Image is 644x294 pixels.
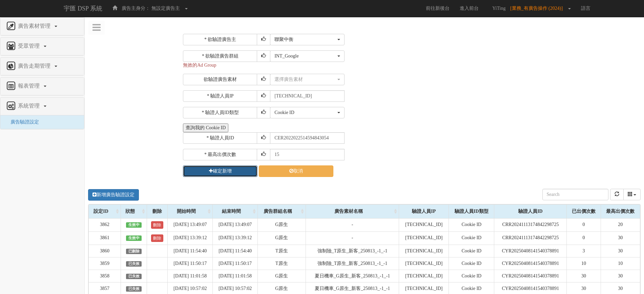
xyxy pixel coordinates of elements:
[399,218,449,231] td: [TECHNICAL_ID]
[122,6,150,11] span: 廣告主身分：
[494,270,567,282] td: CYR20250408141540378891
[126,222,142,228] span: 生效中
[89,245,121,257] td: 3860
[151,234,163,242] a: 刪除
[259,165,333,177] a: 取消
[567,218,601,231] td: 0
[494,231,567,245] td: CRR20241113174842298725
[168,231,213,245] td: [DATE] 13:39:12
[5,101,79,112] a: 系統管理
[399,205,449,218] div: 驗證人員IP
[5,61,79,72] a: 廣告走期管理
[274,36,336,43] div: 聯聚中衡
[494,245,567,257] td: CYR20250408141540378891
[183,165,257,177] button: 確定新增
[399,245,449,257] td: [TECHNICAL_ID]
[306,205,399,218] div: 廣告素材名稱
[274,76,336,83] div: 選擇廣告素材
[270,50,345,62] button: INT_Google
[258,245,306,257] td: T原生
[449,231,494,245] td: Cookie ID
[213,231,258,245] td: [DATE] 13:39:12
[494,257,567,270] td: CYR20250408141540378891
[16,103,43,109] span: 系統管理
[16,23,54,29] span: 廣告素材管理
[16,43,43,49] span: 受眾管理
[601,245,640,257] td: 30
[306,270,399,282] td: 夏日機車_G原生_新客_250813_-1_-1
[168,218,213,231] td: [DATE] 13:49:07
[399,257,449,270] td: [TECHNICAL_ID]
[151,6,180,11] span: 無設定廣告主
[213,245,258,257] td: [DATE] 11:54:40
[449,245,494,257] td: Cookie ID
[5,41,79,52] a: 受眾管理
[126,286,142,292] span: 已失效
[16,63,54,69] span: 廣告走期管理
[151,221,163,229] a: 刪除
[126,235,142,241] span: 生效中
[168,257,213,270] td: [DATE] 11:50:17
[542,189,608,200] input: Search
[126,274,142,279] span: 已失效
[258,205,306,218] div: 廣告群組名稱
[399,270,449,282] td: [TECHNICAL_ID]
[306,231,399,245] td: -
[449,270,494,282] td: Cookie ID
[270,34,345,45] button: 聯聚中衡
[601,257,640,270] td: 10
[89,218,121,231] td: 3862
[270,107,345,118] button: Cookie ID
[567,205,600,218] div: 已出價次數
[399,231,449,245] td: [TECHNICAL_ID]
[126,261,142,267] span: 已失效
[567,245,601,257] td: 3
[306,218,399,231] td: -
[601,205,640,218] div: 最高出價次數
[183,123,228,132] button: 查詢我的 Cookie ID
[601,218,640,231] td: 20
[494,218,567,231] td: CRR20241113174842298725
[5,81,79,92] a: 報表管理
[274,53,336,60] div: INT_Google
[5,119,39,125] a: 廣告驗證設定
[89,231,121,245] td: 3861
[567,270,601,282] td: 30
[258,231,306,245] td: G原生
[510,6,566,11] span: [業務_有廣告操作 (2024)]
[270,74,345,85] button: 選擇廣告素材
[258,218,306,231] td: G原生
[88,189,139,201] a: 新增廣告驗證設定
[449,205,494,218] div: 驗證人員ID類型
[183,63,216,68] span: 無效的Ad Group
[567,231,601,245] td: 0
[567,257,601,270] td: 10
[5,21,79,32] a: 廣告素材管理
[89,270,121,282] td: 3858
[274,109,336,116] div: Cookie ID
[16,83,43,89] span: 報表管理
[601,231,640,245] td: 30
[213,205,257,218] div: 結束時間
[258,257,306,270] td: T原生
[306,257,399,270] td: 強制險_T原生_新客_250813_-1_-1
[168,245,213,257] td: [DATE] 11:54:40
[489,6,509,11] span: YiTing
[494,205,566,218] div: 驗證人員ID
[258,270,306,282] td: G原生
[168,270,213,282] td: [DATE] 11:01:58
[121,205,147,218] div: 狀態
[601,270,640,282] td: 30
[449,218,494,231] td: Cookie ID
[168,205,212,218] div: 開始時間
[89,257,121,270] td: 3859
[610,189,624,200] button: refresh
[89,205,121,218] div: 設定ID
[213,270,258,282] td: [DATE] 11:01:58
[213,218,258,231] td: [DATE] 13:49:07
[213,257,258,270] td: [DATE] 11:50:17
[306,245,399,257] td: 強制險_T原生_新客_250813_-1_-1
[623,189,641,200] div: Columns
[623,189,641,200] button: columns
